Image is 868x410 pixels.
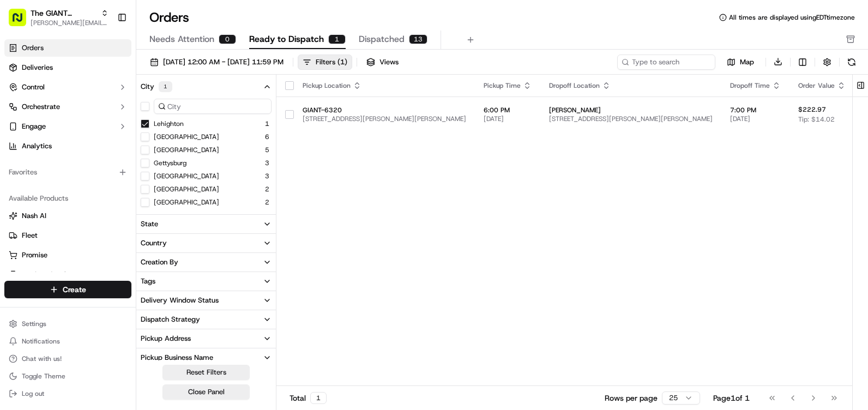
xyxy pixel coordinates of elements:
[549,81,713,90] div: Dropoff Location
[22,214,83,225] span: Knowledge Base
[22,354,62,363] span: Chat with us!
[720,56,761,69] button: Map
[141,257,178,267] div: Creation By
[154,119,184,128] label: Lehighton
[22,82,45,92] span: Control
[22,122,46,131] span: Engage
[730,81,781,90] div: Dropoff Time
[4,266,131,284] button: Product Catalog
[22,231,38,240] span: Fleet
[844,55,859,70] button: Refresh
[22,250,47,260] span: Promise
[163,57,284,67] span: [DATE] 12:00 AM - [DATE] 11:59 PM
[136,253,276,272] button: Creation By
[162,365,250,380] button: Reset Filters
[154,198,219,207] label: [GEOGRAPHIC_DATA]
[22,337,60,346] span: Notifications
[361,55,403,70] button: Views
[22,43,44,53] span: Orders
[49,104,179,115] div: Start new chat
[605,393,658,403] p: Rows per page
[136,215,276,233] button: State
[154,132,219,141] label: [GEOGRAPHIC_DATA]
[549,114,713,123] span: [STREET_ADDRESS][PERSON_NAME][PERSON_NAME]
[162,384,250,400] button: Close Panel
[4,281,131,298] button: Create
[31,8,97,19] button: The GIANT Company
[22,63,53,73] span: Deliveries
[22,319,46,328] span: Settings
[4,227,131,244] button: Fleet
[31,19,108,27] button: [PERSON_NAME][EMAIL_ADDRESS][PERSON_NAME][DOMAIN_NAME]
[154,185,219,194] label: [GEOGRAPHIC_DATA]
[4,369,131,384] button: Toggle Theme
[108,241,132,249] span: Pylon
[4,137,131,155] a: Analytics
[185,107,198,120] button: Start new chat
[141,276,155,286] div: Tags
[4,334,131,349] button: Notifications
[730,114,781,123] span: [DATE]
[36,169,58,178] span: [DATE]
[219,34,236,44] div: 0
[265,185,269,194] span: 2
[77,240,132,249] a: Powered byPylon
[136,329,276,348] button: Pickup Address
[154,146,219,154] label: [GEOGRAPHIC_DATA]
[136,77,276,97] button: City1
[11,44,198,61] p: Welcome 👋
[4,59,131,76] a: Deliveries
[141,315,200,324] div: Dispatch Strategy
[49,115,150,124] div: We're available if you need us!
[265,146,269,154] span: 5
[22,141,52,151] span: Analytics
[11,104,31,124] img: 1736555255976-a54dd68f-1ca7-489b-9aae-adbdc363a1c4
[484,106,532,114] span: 6:00 PM
[303,81,466,90] div: Pickup Location
[4,98,131,116] button: Orchestrate
[7,210,88,230] a: 📗Knowledge Base
[9,231,127,240] a: Fleet
[409,34,427,44] div: 13
[145,55,288,70] button: [DATE] 12:00 AM - [DATE] 11:59 PM
[149,33,214,46] span: Needs Attention
[729,13,855,22] span: All times are displayed using EDT timezone
[23,104,43,124] img: 8016278978528_b943e370aa5ada12b00a_72.png
[136,291,276,310] button: Delivery Window Status
[136,272,276,291] button: Tags
[4,351,131,366] button: Chat with us!
[316,57,347,67] div: Filters
[154,99,272,114] input: City
[141,296,219,305] div: Delivery Window Status
[713,393,750,403] div: Page 1 of 1
[154,172,219,180] label: [GEOGRAPHIC_DATA]
[4,190,131,207] div: Available Products
[265,198,269,207] span: 2
[28,70,196,82] input: Got a question? Start typing here...
[141,219,158,229] div: State
[169,140,198,153] button: See all
[4,79,131,96] button: Control
[154,159,186,167] label: Gettysburg
[63,284,86,295] span: Create
[4,164,131,181] div: Favorites
[136,310,276,329] button: Dispatch Strategy
[136,348,276,367] button: Pickup Business Name
[798,81,846,90] div: Order Value
[9,211,127,221] a: Nash AI
[303,106,466,114] span: GIANT-6320
[4,386,131,401] button: Log out
[9,270,127,280] a: Product Catalog
[337,57,347,67] span: ( 1 )
[159,81,172,92] div: 1
[617,55,715,70] input: Type to search
[303,114,466,123] span: [STREET_ADDRESS][PERSON_NAME][PERSON_NAME]
[4,207,131,225] button: Nash AI
[11,142,73,150] div: Past conversations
